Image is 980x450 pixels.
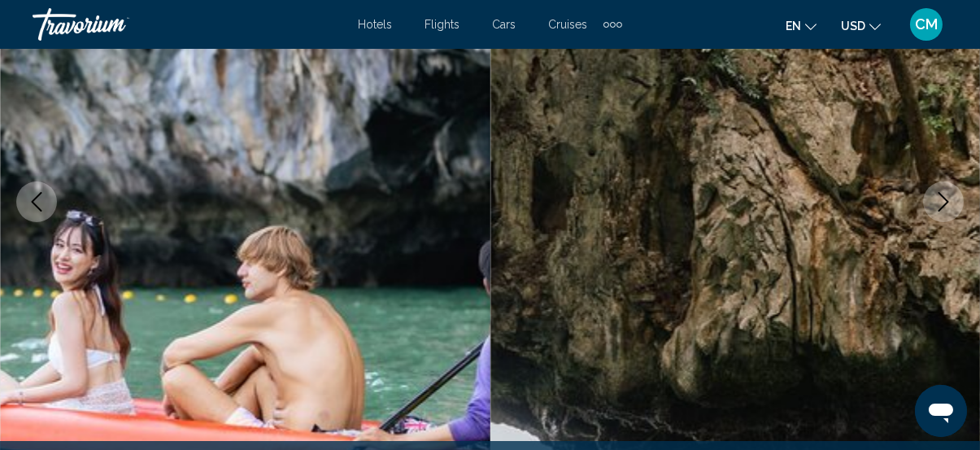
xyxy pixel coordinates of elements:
a: Flights [425,18,460,31]
iframe: Button to launch messaging window [915,385,967,437]
button: User Menu [905,7,947,42]
span: en [786,20,801,33]
a: Cruises [548,18,587,31]
a: Hotels [358,18,392,31]
button: Change currency [841,14,881,37]
span: CM [915,16,938,33]
span: USD [841,20,865,33]
button: Previous image [16,181,57,222]
button: Extra navigation items [603,11,622,37]
button: Next image [923,181,964,222]
button: Change language [786,14,817,37]
a: Travorium [33,8,342,41]
a: Cars [492,18,516,31]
